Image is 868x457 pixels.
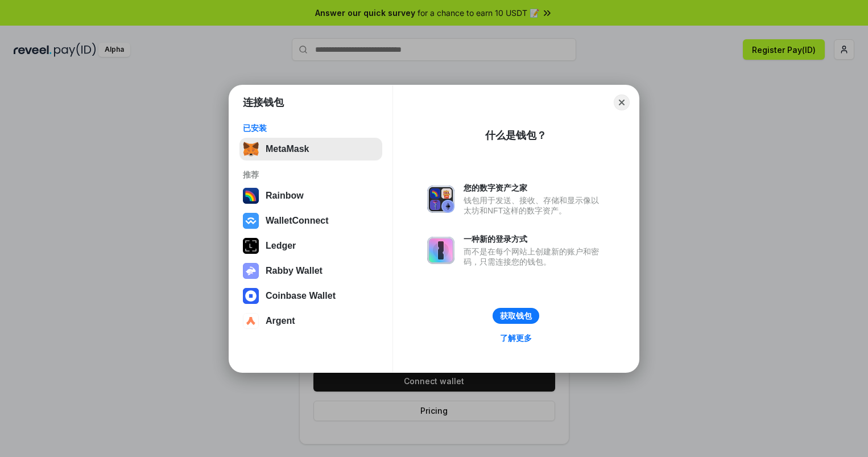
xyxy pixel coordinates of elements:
div: 了解更多 [500,333,532,343]
img: svg+xml,%3Csvg%20xmlns%3D%22http%3A%2F%2Fwww.w3.org%2F2000%2Fsvg%22%20width%3D%2228%22%20height%3... [243,238,259,254]
div: 而不是在每个网站上创建新的账户和密码，只需连接您的钱包。 [464,246,605,267]
div: Coinbase Wallet [266,291,336,301]
button: 获取钱包 [493,308,539,324]
button: Close [614,94,630,110]
div: WalletConnect [266,216,329,226]
button: Rabby Wallet [239,260,382,282]
button: MetaMask [239,138,382,160]
button: Argent [239,310,382,332]
div: 已安装 [243,123,379,133]
div: Ledger [266,241,296,251]
button: Coinbase Wallet [239,285,382,307]
img: svg+xml,%3Csvg%20width%3D%2228%22%20height%3D%2228%22%20viewBox%3D%220%200%2028%2028%22%20fill%3D... [243,313,259,329]
img: svg+xml,%3Csvg%20xmlns%3D%22http%3A%2F%2Fwww.w3.org%2F2000%2Fsvg%22%20fill%3D%22none%22%20viewBox... [427,237,454,264]
div: 什么是钱包？ [485,129,547,142]
img: svg+xml,%3Csvg%20fill%3D%22none%22%20height%3D%2233%22%20viewBox%3D%220%200%2035%2033%22%20width%... [243,141,259,157]
div: MetaMask [266,144,309,154]
img: svg+xml,%3Csvg%20width%3D%22120%22%20height%3D%22120%22%20viewBox%3D%220%200%20120%20120%22%20fil... [243,188,259,204]
div: 获取钱包 [500,311,532,321]
div: Rainbow [266,191,304,201]
div: 推荐 [243,170,379,180]
div: 一种新的登录方式 [464,234,605,244]
button: Ledger [239,234,382,257]
button: WalletConnect [239,209,382,232]
h1: 连接钱包 [243,96,284,109]
button: Rainbow [239,184,382,207]
img: svg+xml,%3Csvg%20xmlns%3D%22http%3A%2F%2Fwww.w3.org%2F2000%2Fsvg%22%20fill%3D%22none%22%20viewBox... [427,186,454,213]
img: svg+xml,%3Csvg%20xmlns%3D%22http%3A%2F%2Fwww.w3.org%2F2000%2Fsvg%22%20fill%3D%22none%22%20viewBox... [243,263,259,279]
div: 您的数字资产之家 [464,183,605,193]
div: Rabby Wallet [266,266,323,276]
a: 了解更多 [493,331,539,345]
img: svg+xml,%3Csvg%20width%3D%2228%22%20height%3D%2228%22%20viewBox%3D%220%200%2028%2028%22%20fill%3D... [243,213,259,229]
div: 钱包用于发送、接收、存储和显示像以太坊和NFT这样的数字资产。 [464,195,605,216]
img: svg+xml,%3Csvg%20width%3D%2228%22%20height%3D%2228%22%20viewBox%3D%220%200%2028%2028%22%20fill%3D... [243,288,259,304]
div: Argent [266,316,295,326]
